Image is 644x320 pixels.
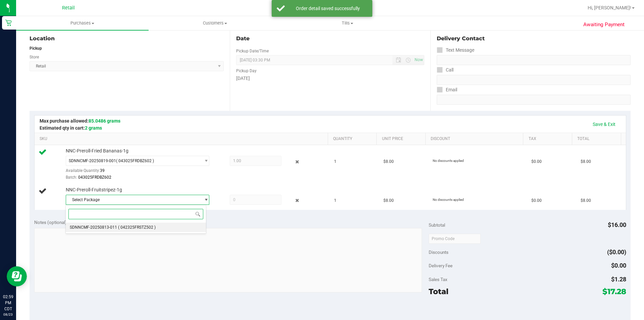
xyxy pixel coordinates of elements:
[577,136,618,142] a: Total
[66,166,217,179] div: Available Quantity:
[100,168,105,173] span: 39
[531,197,542,204] span: $0.00
[437,45,474,55] label: Text Message
[30,54,39,60] label: Store
[89,118,120,124] span: 85.0486 grams
[607,248,626,256] span: ($0.00)
[382,136,423,142] a: Unit Price
[437,65,453,75] label: Call
[437,85,457,95] label: Email
[149,20,281,26] span: Customers
[85,125,102,131] span: 2 grams
[236,35,424,43] div: Date
[433,159,464,163] span: No discounts applied
[7,266,27,286] iframe: Resource center
[588,5,631,10] span: Hi, [PERSON_NAME]!
[429,222,445,228] span: Subtotal
[236,48,269,54] label: Pickup Date/Time
[611,276,626,283] span: $1.28
[66,148,128,154] span: NNC-Preroll-Fried Bananas-1g
[437,35,631,43] div: Delivery Contact
[433,198,464,201] span: No discounts applied
[608,221,626,228] span: $16.00
[288,5,367,12] div: Order detail saved successfully
[66,187,122,193] span: NNC-Preroll-Fruitstripez-1g
[5,19,12,26] inline-svg: Retail
[611,262,626,269] span: $0.00
[30,46,42,51] strong: Pickup
[429,277,447,282] span: Sales Tax
[200,195,209,204] span: select
[40,125,102,131] span: Estimated qty in cart:
[16,16,149,30] a: Purchases
[602,287,626,296] span: $17.28
[281,20,413,26] span: Tills
[236,68,257,74] label: Pickup Day
[334,197,336,204] span: 1
[583,21,625,29] span: Awaiting Payment
[581,158,591,165] span: $8.00
[437,55,631,65] input: Format: (999) 999-9999
[429,246,448,258] span: Discounts
[236,75,424,82] div: [DATE]
[437,75,631,85] input: Format: (999) 999-9999
[281,16,414,30] a: Tills
[66,175,77,180] span: Batch:
[3,294,13,312] p: 02:59 PM CDT
[149,16,281,30] a: Customers
[431,136,521,142] a: Discount
[116,158,154,163] span: ( 043025FRDBZ602 )
[581,197,591,204] span: $8.00
[529,136,570,142] a: Tax
[30,35,224,43] div: Location
[588,119,620,130] a: Save & Exit
[78,175,111,180] span: 043025FRDBZ602
[16,20,149,26] span: Purchases
[333,136,374,142] a: Quantity
[3,312,13,317] p: 08/23
[383,158,394,165] span: $8.00
[34,220,67,225] span: Notes (optional)
[69,158,116,163] span: SDNNCMF-20250819-001
[334,158,336,165] span: 1
[40,136,325,142] a: SKU
[429,263,452,268] span: Delivery Fee
[531,158,542,165] span: $0.00
[40,118,120,124] span: Max purchase allowed:
[429,234,481,244] input: Promo Code
[429,287,448,296] span: Total
[66,195,201,204] span: Select Package
[62,5,75,11] span: Retail
[200,156,209,166] span: select
[383,197,394,204] span: $8.00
